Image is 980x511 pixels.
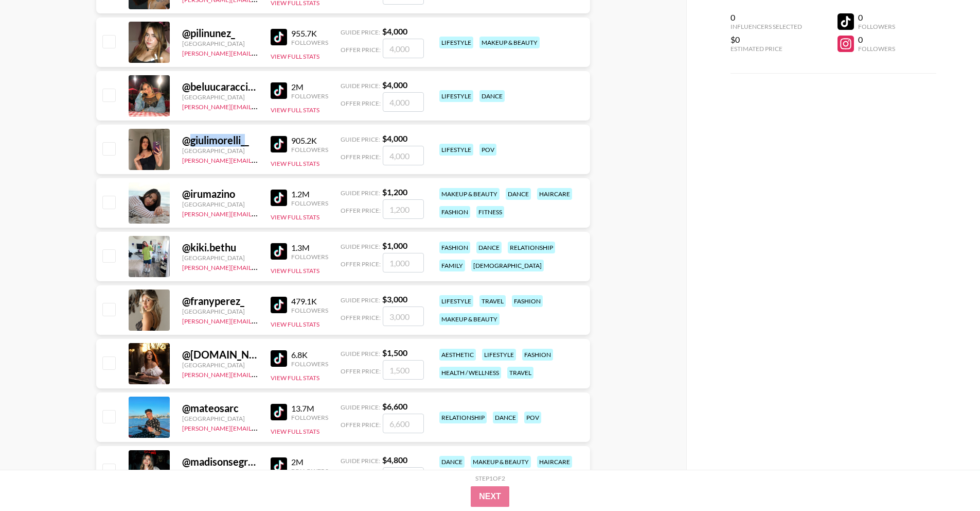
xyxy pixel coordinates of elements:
div: relationship [508,242,555,253]
div: fashion [512,295,543,307]
span: Guide Price: [341,457,380,465]
div: dance [493,412,518,423]
div: @ pilinunez_ [182,27,258,40]
div: [GEOGRAPHIC_DATA] [182,147,258,155]
div: 905.2K [291,135,328,146]
input: 1,000 [383,253,424,272]
button: View Full Stats [271,320,319,328]
a: [PERSON_NAME][EMAIL_ADDRESS][DOMAIN_NAME] [182,422,334,432]
button: View Full Stats [271,213,319,221]
span: Offer Price: [341,153,381,161]
div: Followers [291,253,328,261]
a: [PERSON_NAME][EMAIL_ADDRESS][DOMAIN_NAME] [182,315,334,325]
div: 0 [858,12,895,23]
input: 4,000 [383,146,424,165]
span: Guide Price: [341,403,380,411]
button: View Full Stats [271,53,319,60]
div: Followers [291,146,328,154]
a: [PERSON_NAME][EMAIL_ADDRESS][DOMAIN_NAME] [182,47,334,57]
strong: $ 1,000 [382,241,407,250]
div: Estimated Price [730,45,802,53]
input: 4,000 [383,39,424,58]
div: 2M [291,82,328,92]
input: 3,000 [383,306,424,326]
strong: $ 6,600 [382,401,407,411]
img: TikTok [271,457,287,474]
strong: $ 4,000 [382,80,407,90]
div: Followers [291,199,328,207]
span: Guide Price: [341,135,380,143]
div: haircare [537,456,572,468]
div: haircare [537,188,572,200]
span: Offer Price: [341,99,381,107]
span: Guide Price: [341,243,380,250]
button: View Full Stats [271,374,319,382]
img: TikTok [271,190,287,206]
img: TikTok [271,404,287,420]
div: fashion [439,206,470,218]
div: dance [506,188,531,200]
div: makeup & beauty [471,456,531,468]
span: Guide Price: [341,189,380,197]
div: aesthetic [439,349,476,361]
div: lifestyle [439,295,473,307]
div: [GEOGRAPHIC_DATA] [182,200,258,208]
span: Guide Price: [341,82,380,90]
div: family [439,260,465,271]
div: fitness [476,206,504,218]
input: 1,500 [383,360,424,380]
div: Followers [291,39,328,46]
div: [GEOGRAPHIC_DATA] [182,468,258,476]
div: @ mateosarc [182,402,258,415]
div: $0 [730,35,802,45]
div: travel [507,367,533,379]
img: TikTok [271,350,287,367]
span: Guide Price: [341,296,380,304]
div: 0 [858,35,895,45]
div: [GEOGRAPHIC_DATA] [182,415,258,422]
div: 0 [730,12,802,23]
div: [GEOGRAPHIC_DATA] [182,308,258,315]
span: Offer Price: [341,260,381,268]
div: 1.3M [291,243,328,253]
div: travel [479,295,506,307]
a: [PERSON_NAME][EMAIL_ADDRESS][DOMAIN_NAME] [182,208,334,218]
a: [PERSON_NAME][EMAIL_ADDRESS][DOMAIN_NAME] [182,369,334,379]
div: 13.7M [291,403,328,414]
input: 4,800 [383,467,424,487]
strong: $ 1,200 [382,187,407,197]
span: Guide Price: [341,350,380,357]
img: TikTok [271,82,287,99]
span: Guide Price: [341,28,380,36]
img: TikTok [271,136,287,152]
div: [DEMOGRAPHIC_DATA] [471,260,544,271]
iframe: Drift Widget Chat Controller [929,459,968,499]
div: dance [439,456,465,468]
div: dance [479,90,505,102]
input: 1,200 [383,199,424,219]
div: Followers [291,92,328,100]
input: 6,600 [383,414,424,433]
span: Offer Price: [341,367,381,375]
button: Next [471,486,509,507]
div: @ madisonsegreti [182,455,258,468]
div: makeup & beauty [479,37,540,48]
div: @ beluucaracciolo [182,80,258,93]
button: View Full Stats [271,160,319,167]
div: relationship [439,412,487,423]
span: Offer Price: [341,421,381,429]
div: 955.7K [291,28,328,39]
div: @ kiki.bethu [182,241,258,254]
div: [GEOGRAPHIC_DATA] [182,254,258,262]
div: Followers [291,467,328,475]
span: Offer Price: [341,314,381,321]
input: 4,000 [383,92,424,112]
div: @ giulimorelli__ [182,134,258,147]
div: lifestyle [439,144,473,156]
div: @ irumazino [182,188,258,200]
div: @ [DOMAIN_NAME] [182,348,258,361]
span: Offer Price: [341,46,381,54]
div: [GEOGRAPHIC_DATA] [182,361,258,369]
div: Step 1 of 2 [475,474,505,482]
div: Followers [858,23,895,30]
